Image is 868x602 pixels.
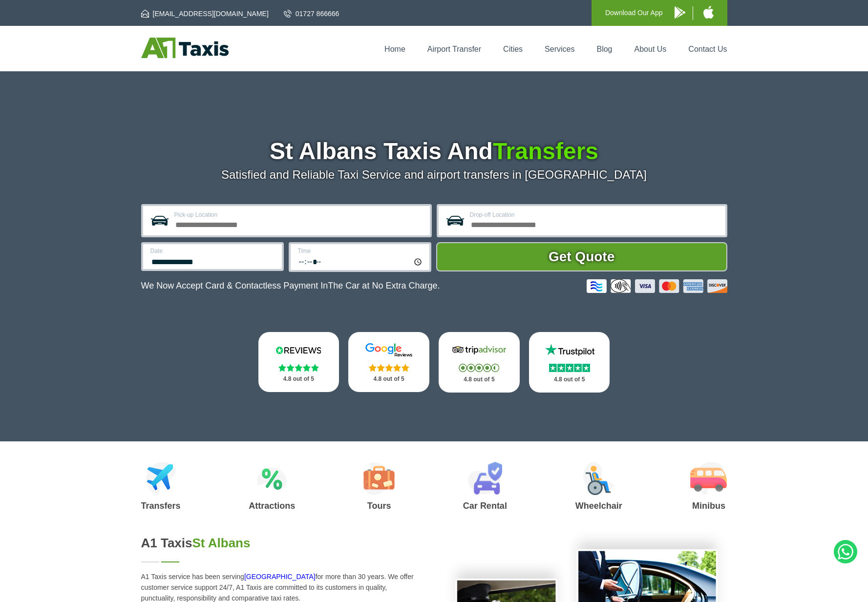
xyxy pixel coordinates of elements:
[493,138,598,164] span: Transfers
[141,536,423,551] h2: A1 Taxis
[348,332,429,392] a: Google Stars 4.8 out of 5
[439,332,520,393] a: Tripadvisor Stars 4.8 out of 5
[269,343,328,357] img: Reviews.io
[450,343,508,357] img: Tripadvisor
[284,9,339,19] a: 01727 866666
[278,364,319,372] img: Stars
[635,45,667,53] a: About Us
[141,168,727,182] p: Satisfied and Reliable Taxi Service and airport transfers in [GEOGRAPHIC_DATA]
[363,462,395,495] img: Tours
[688,45,727,53] a: Contact Us
[690,501,727,510] h3: Minibus
[545,45,574,53] a: Services
[605,7,663,19] p: Download Our App
[141,9,269,19] a: [EMAIL_ADDRESS][DOMAIN_NAME]
[575,501,622,510] h3: Wheelchair
[192,536,251,550] span: St Albans
[141,38,229,58] img: A1 Taxis St Albans LTD
[529,332,610,393] a: Trustpilot Stars 4.8 out of 5
[298,248,423,254] label: Time
[467,462,502,495] img: Car Rental
[141,501,181,510] h3: Transfers
[583,462,614,495] img: Wheelchair
[369,364,409,372] img: Stars
[549,364,590,372] img: Stars
[328,281,440,291] span: The Car at No Extra Charge.
[540,343,599,357] img: Trustpilot
[427,45,481,53] a: Airport Transfer
[150,248,276,254] label: Date
[363,501,395,510] h3: Tours
[257,462,287,495] img: Attractions
[449,374,509,386] p: 4.8 out of 5
[174,212,424,218] label: Pick-up Location
[384,45,405,53] a: Home
[436,242,727,271] button: Get Quote
[141,281,440,291] p: We Now Accept Card & Contactless Payment In
[703,6,714,19] img: A1 Taxis iPhone App
[249,501,295,510] h3: Attractions
[146,462,176,495] img: Airport Transfers
[540,374,599,386] p: 4.8 out of 5
[587,279,727,293] img: Credit And Debit Cards
[269,373,329,385] p: 4.8 out of 5
[470,212,720,218] label: Drop-off Location
[463,501,507,510] h3: Car Rental
[141,140,727,163] h1: St Albans Taxis And
[690,462,727,495] img: Minibus
[459,364,499,372] img: Stars
[503,45,523,53] a: Cities
[258,332,339,392] a: Reviews.io Stars 4.8 out of 5
[360,343,418,357] img: Google
[596,45,612,53] a: Blog
[675,6,685,19] img: A1 Taxis Android App
[244,573,316,581] a: [GEOGRAPHIC_DATA]
[359,373,419,385] p: 4.8 out of 5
